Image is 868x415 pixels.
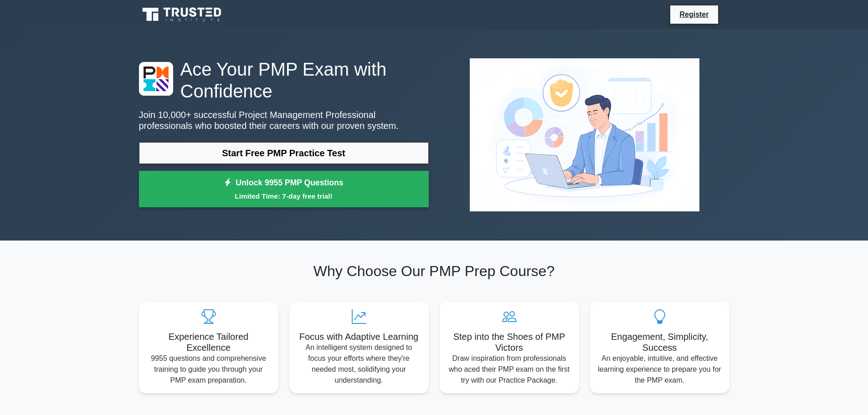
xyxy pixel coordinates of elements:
h5: Focus with Adaptive Learning [297,331,421,342]
p: An intelligent system designed to focus your efforts where they're needed most, solidifying your ... [297,342,421,386]
a: Unlock 9955 PMP QuestionsLimited Time: 7-day free trial! [139,171,429,207]
h2: Why Choose Our PMP Prep Course? [139,262,729,280]
img: Project Management Professional Preview [462,51,707,219]
p: 9955 questions and comprehensive training to guide you through your PMP exam preparation. [146,353,271,386]
h5: Step into the Shoes of PMP Victors [447,331,572,353]
p: Draw inspiration from professionals who aced their PMP exam on the first try with our Practice Pa... [447,353,572,386]
h5: Engagement, Simplicity, Success [597,331,722,353]
h5: Experience Tailored Excellence [146,331,271,353]
a: Register [674,9,714,20]
p: Join 10,000+ successful Project Management Professional professionals who boosted their careers w... [139,109,429,131]
p: An enjoyable, intuitive, and effective learning experience to prepare you for the PMP exam. [597,353,722,386]
small: Limited Time: 7-day free trial! [150,191,417,201]
h1: Ace Your PMP Exam with Confidence [139,58,429,102]
a: Start Free PMP Practice Test [139,142,429,164]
